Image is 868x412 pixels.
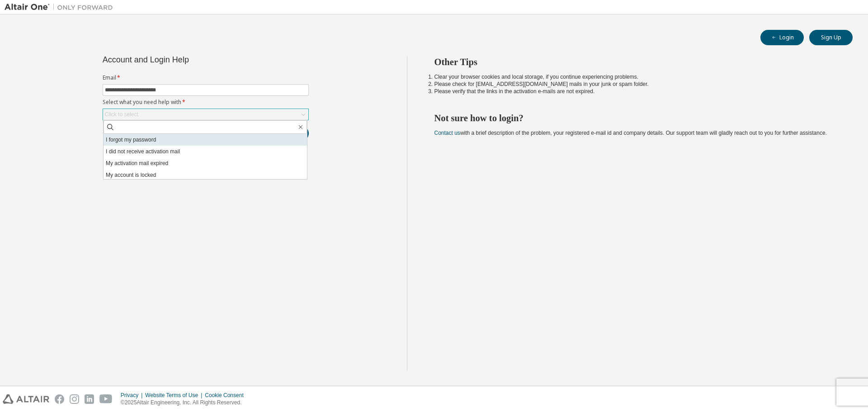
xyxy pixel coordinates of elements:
[434,56,837,68] h2: Other Tips
[103,56,268,63] div: Account and Login Help
[434,81,837,88] li: Please check for [EMAIL_ADDRESS][DOMAIN_NAME] mails in your junk or spam folder.
[434,73,837,81] li: Clear your browser cookies and local storage, if you continue experiencing problems.
[434,130,827,136] span: with a brief description of the problem, your registered e-mail id and company details. Our suppo...
[105,111,138,118] div: Click to select
[760,30,804,45] button: Login
[121,399,249,407] p: © 2025 Altair Engineering, Inc. All Rights Reserved.
[3,394,49,404] img: altair_logo.svg
[70,394,79,404] img: instagram.svg
[121,392,145,399] div: Privacy
[145,392,205,399] div: Website Terms of Use
[104,134,307,146] li: I forgot my password
[205,392,249,399] div: Cookie Consent
[434,130,460,136] a: Contact us
[809,30,853,45] button: Sign Up
[85,394,94,404] img: linkedin.svg
[434,88,837,95] li: Please verify that the links in the activation e-mails are not expired.
[103,109,308,120] div: Click to select
[55,394,64,404] img: facebook.svg
[5,3,118,12] img: Altair One
[103,99,309,106] label: Select what you need help with
[103,74,309,81] label: Email
[434,112,837,124] h2: Not sure how to login?
[99,394,113,404] img: youtube.svg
